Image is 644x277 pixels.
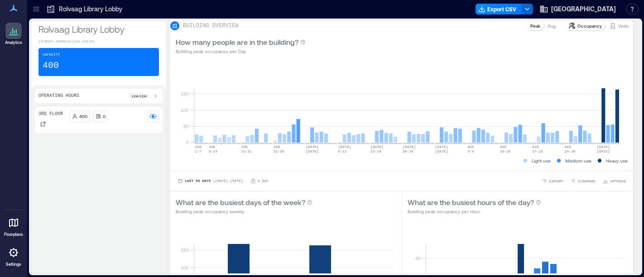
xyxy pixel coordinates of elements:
[549,178,563,184] span: EXPORT
[601,177,628,186] button: OPTIONS
[530,22,540,29] p: Peak
[306,149,319,153] text: [DATE]
[2,20,25,48] a: Analytics
[5,40,22,45] p: Analytics
[183,22,238,29] p: BUILDING OVERVIEW
[435,149,448,153] text: [DATE]
[415,255,420,261] tspan: 40
[43,59,59,72] p: 400
[537,2,619,16] button: [GEOGRAPHIC_DATA]
[181,107,189,113] tspan: 100
[435,145,448,149] text: [DATE]
[176,197,305,208] p: What are the busiest days of the week?
[1,212,26,240] a: Floorplans
[274,145,280,149] text: JUN
[370,145,384,149] text: [DATE]
[195,149,202,153] text: 1-7
[338,149,346,153] text: 6-12
[577,22,602,29] p: Occupancy
[38,110,63,118] p: 3rd Floor
[181,91,189,96] tspan: 150
[38,39,159,44] p: [STREET_ADDRESS][US_STATE]
[4,232,23,237] p: Floorplans
[403,145,416,149] text: [DATE]
[176,48,306,55] p: Building peak occupancy per Day
[578,178,596,184] span: COMPARE
[183,124,189,129] tspan: 50
[569,177,597,186] button: COMPARE
[3,242,24,270] a: Settings
[209,149,217,153] text: 8-14
[38,23,159,35] p: Rolvaag Library Lobby
[597,149,610,153] text: [DATE]
[338,145,351,149] text: [DATE]
[241,145,248,149] text: JUN
[565,149,576,153] text: 24-30
[532,149,543,153] text: 17-23
[258,178,269,184] p: 1 Day
[103,113,106,120] p: 0
[408,208,541,215] p: Building peak occupancy per Hour
[532,157,551,164] p: Light use
[500,145,507,149] text: AUG
[606,157,628,164] p: Heavy use
[59,5,122,14] p: Rolvaag Library Lobby
[241,149,252,153] text: 15-21
[403,149,413,153] text: 20-26
[548,22,556,29] p: Avg
[370,149,381,153] text: 13-19
[6,262,21,267] p: Settings
[618,22,629,29] p: Visits
[551,5,616,14] span: [GEOGRAPHIC_DATA]
[476,4,522,14] button: Export CSV
[43,52,60,57] p: Capacity
[274,149,284,153] text: 22-28
[131,93,146,99] p: 12a - 12a
[306,145,319,149] text: [DATE]
[500,149,511,153] text: 10-16
[181,265,189,270] tspan: 100
[79,113,87,120] p: 400
[176,208,312,215] p: Building peak occupancy weekly
[181,247,189,253] tspan: 150
[597,145,610,149] text: [DATE]
[176,37,298,48] p: How many people are in the building?
[540,177,565,186] button: EXPORT
[195,145,202,149] text: JUN
[532,145,539,149] text: AUG
[186,139,189,145] tspan: 0
[610,178,626,184] span: OPTIONS
[467,149,474,153] text: 3-9
[565,157,591,164] p: Medium use
[38,92,79,100] p: Operating Hours
[209,145,216,149] text: JUN
[176,177,245,186] button: Last 90 Days |[DATE]-[DATE]
[467,145,474,149] text: AUG
[565,145,572,149] text: AUG
[408,197,534,208] p: What are the busiest hours of the day?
